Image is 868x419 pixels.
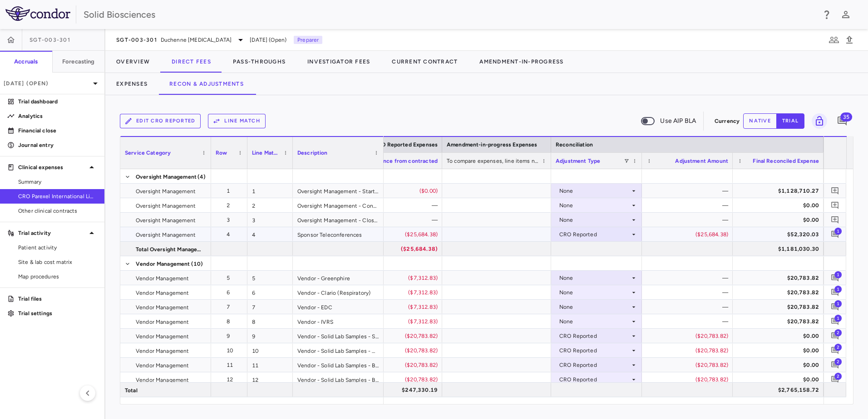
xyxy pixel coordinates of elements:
[161,51,222,73] button: Direct Fees
[559,358,630,372] div: CRO Reported
[136,242,206,257] span: Total Oversight Management
[219,227,243,242] div: 4
[829,199,841,211] button: Add comment
[136,315,189,329] span: Vendor Management
[136,184,196,199] span: Oversight Management
[158,73,255,95] button: Recon & Adjustments
[741,383,819,397] div: $2,765,158.72
[18,207,97,215] span: Other clinical contracts
[381,51,469,73] button: Current Contract
[18,178,97,186] span: Summary
[247,213,293,227] div: 3
[834,372,842,380] span: 2
[829,373,841,385] button: Add comment
[219,329,243,343] div: 9
[559,300,630,314] div: None
[741,329,819,343] div: $0.00
[808,113,827,129] span: Lock grid
[136,213,196,228] span: Oversight Management
[18,141,97,149] p: Journal entry
[360,184,438,198] div: ($0.00)
[834,285,842,292] span: 1
[831,331,839,340] svg: Add comment
[559,372,630,387] div: CRO Reported
[136,170,197,184] span: Oversight Management
[741,300,819,314] div: $20,783.82
[296,51,381,73] button: Investigator Fees
[559,329,630,343] div: CRO Reported
[650,300,728,314] div: —
[136,329,189,344] span: Vendor Management
[829,214,841,226] button: Add comment
[293,184,384,198] div: Oversight Management - Startup
[293,227,384,241] div: Sponsor Teleconferences
[834,343,842,351] span: 2
[360,343,438,358] div: ($20,783.82)
[741,285,819,300] div: $20,783.82
[208,114,266,128] button: Line Match
[247,329,293,343] div: 9
[136,271,189,286] span: Vendor Management
[650,184,728,198] div: —
[834,329,842,336] span: 2
[829,359,841,371] button: Add comment
[741,343,819,358] div: $0.00
[360,227,438,242] div: ($25,684.38)
[556,158,600,164] span: Adjustment Type
[650,343,728,358] div: ($20,783.82)
[18,229,86,237] p: Trial activity
[136,286,189,300] span: Vendor Management
[829,185,841,197] button: Add comment
[18,127,97,135] p: Financial close
[219,358,243,372] div: 11
[293,343,384,357] div: Vendor - Solid Lab Samples - CERBA
[197,170,206,184] span: (4)
[447,158,538,164] span: To compare expenses, line items need to be matched to the current contract budget.
[360,372,438,387] div: ($20,783.82)
[136,344,189,358] span: Vendor Management
[741,314,819,329] div: $20,783.82
[650,271,728,285] div: —
[247,271,293,285] div: 5
[18,97,97,106] p: Trial dashboard
[125,150,171,156] span: Service Category
[831,346,839,355] svg: Add comment
[559,227,630,242] div: CRO Reported
[136,257,190,271] span: Vendor Management
[650,198,728,213] div: —
[360,358,438,372] div: ($20,783.82)
[360,213,438,227] div: —
[831,230,839,239] svg: Add comment
[120,114,201,128] button: Edit CRO reported
[829,301,841,313] button: Add comment
[18,309,97,317] p: Trial settings
[4,79,90,88] p: [DATE] (Open)
[125,383,138,398] span: Total
[247,343,293,357] div: 10
[30,36,70,44] span: SGT-003-301
[247,372,293,386] div: 12
[831,317,839,326] svg: Add comment
[360,383,438,397] div: $247,330.19
[829,330,841,342] button: Add comment
[829,344,841,356] button: Add comment
[837,116,848,127] svg: Add comment
[360,329,438,343] div: ($20,783.82)
[136,228,196,242] span: Oversight Management
[252,150,280,156] span: Line Match
[136,199,196,213] span: Oversight Management
[650,329,728,343] div: ($20,783.82)
[18,112,97,120] p: Analytics
[831,215,839,224] svg: Add comment
[650,358,728,372] div: ($20,783.82)
[360,300,438,314] div: ($7,312.83)
[116,36,157,44] span: SGT-003-301
[247,227,293,241] div: 4
[161,36,232,44] span: Duchenne [MEDICAL_DATA]
[834,271,842,278] span: 1
[370,158,438,164] span: Variance from contracted
[293,329,384,343] div: Vendor - Solid Lab Samples - SGS
[136,300,189,315] span: Vendor Management
[18,244,97,252] span: Patient activity
[556,141,593,148] span: Reconciliation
